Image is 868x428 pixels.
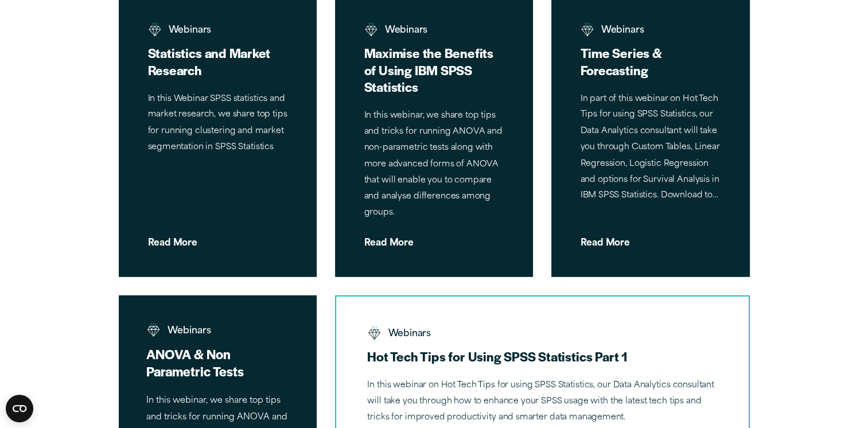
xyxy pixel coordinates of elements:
img: positive core excellence [367,326,382,340]
h3: ANOVA & Non Parametric Tests [146,345,289,380]
p: In part of this webinar on Hot Tech Tips for using SPSS Statistics, our Data Analytics consultant... [581,91,721,205]
img: negative core excellence [146,322,161,337]
p: In this webinar on Hot Tech Tips for using SPSS Statistics, our Data Analytics consultant will ta... [367,378,717,427]
h3: Maximise the Benefits of Using IBM SPSS Statistics [364,45,504,95]
button: Open CMP widget [6,395,33,422]
h3: Hot Tech Tips for Using SPSS Statistics Part 1 [367,348,717,365]
span: Webinars [581,23,721,42]
span: Read More [364,229,504,247]
img: negative core excellence [581,22,595,37]
span: Webinars [147,23,287,42]
span: Webinars [364,23,504,42]
img: negative core excellence [364,22,378,37]
span: Webinars [367,326,717,345]
span: Read More [147,229,287,247]
span: Read More [581,229,721,247]
span: Webinars [146,323,289,343]
h3: Statistics and Market Research [147,45,287,79]
h3: Time Series & Forecasting [581,45,721,79]
p: In this Webinar SPSS statistics and market research, we share top tips for running clustering and... [147,91,287,156]
img: negative core excellence [147,22,162,37]
p: In this webinar, we share top tips and tricks for running ANOVA and non-parametric tests along wi... [364,108,504,221]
